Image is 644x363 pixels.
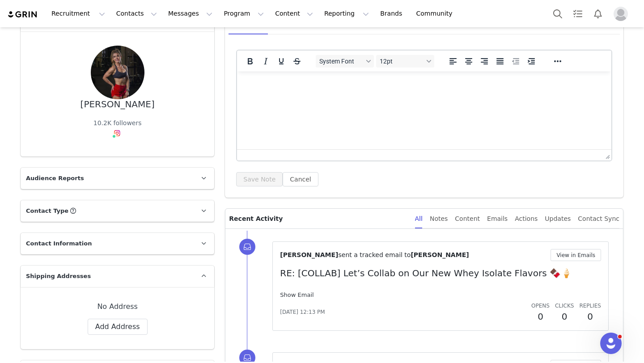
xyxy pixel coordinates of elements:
img: instagram.svg [114,130,121,137]
p: RE: [COLLAB] Let’s Collab on Our New Whey Isolate Flavors 🍫🍦 [280,266,601,280]
a: Community [411,4,462,24]
button: Program [218,4,269,24]
span: Contact Type [26,207,68,215]
span: Shipping Addresses [26,272,91,281]
button: Messages [163,4,218,24]
button: Reporting [319,4,374,24]
span: [PERSON_NAME] [280,251,338,258]
button: Bold [242,55,258,68]
div: All [415,209,423,229]
a: Show Email [280,291,314,298]
button: Strikethrough [289,55,305,68]
button: Italic [258,55,273,68]
h2: 0 [531,310,550,323]
a: Brands [375,4,410,24]
span: Audience Reports [26,174,84,183]
span: System Font [319,58,363,65]
span: Opens [531,303,550,309]
img: placeholder-profile.jpg [614,7,628,21]
span: Clicks [555,303,574,309]
button: Underline [274,55,289,68]
button: Align right [477,55,492,68]
span: 12pt [380,58,424,65]
span: Contact Information [26,239,92,248]
img: grin logo [7,10,38,19]
button: Add Address [88,319,148,335]
h2: 0 [579,310,601,323]
div: Content [455,209,480,229]
iframe: Rich Text Area [237,72,611,149]
button: Cancel [283,172,318,186]
a: Tasks [568,4,588,24]
div: Emails [487,209,508,229]
div: 10.2K followers [93,118,142,128]
span: [PERSON_NAME] [411,251,469,258]
div: Press the Up and Down arrow keys to resize the editor. [602,150,611,160]
button: Increase indent [524,55,539,68]
iframe: Intercom live chat [600,333,622,354]
img: 530d9bc3-bb22-44ab-85df-4009ff107548.jpg [91,46,144,99]
button: Contacts [111,4,162,24]
span: [DATE] 12:13 PM [280,308,325,316]
div: No Address [35,301,200,312]
button: Fonts [316,55,374,68]
div: Updates [545,209,571,229]
div: [PERSON_NAME] [80,99,155,110]
button: Content [270,4,318,24]
button: Decrease indent [508,55,523,68]
div: Notes [430,209,448,229]
span: sent a tracked email to [338,251,411,258]
button: Profile [608,7,637,21]
button: Recruitment [46,4,110,24]
button: Reveal or hide additional toolbar items [550,55,565,68]
div: Actions [515,209,538,229]
p: Recent Activity [229,209,407,228]
button: View in Emails [551,249,601,261]
button: Justify [492,55,508,68]
button: Search [548,4,568,24]
h2: 0 [555,310,574,323]
button: Align left [445,55,461,68]
button: Font sizes [376,55,434,68]
button: Save Note [236,172,283,186]
span: Replies [579,303,601,309]
button: Align center [461,55,476,68]
button: Notifications [588,4,608,24]
div: Contact Sync [578,209,619,229]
